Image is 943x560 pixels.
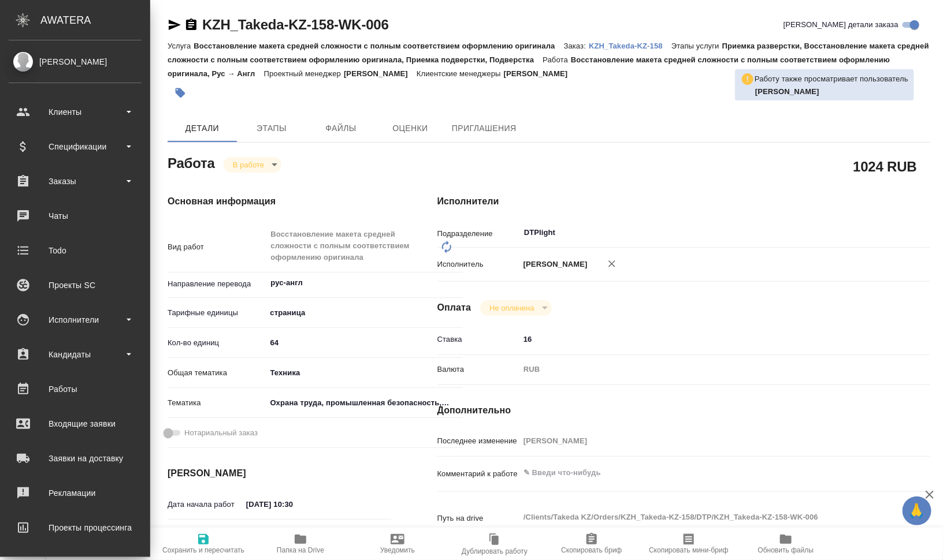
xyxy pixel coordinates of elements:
[519,432,889,449] input: Пустое поле
[184,427,258,439] span: Нотариальный заказ
[480,300,551,316] div: В работе
[3,236,147,265] a: Todo
[3,479,147,507] a: Рекламации
[168,18,181,32] button: Скопировать ссылку для ЯМессенджера
[437,259,519,270] p: Исполнитель
[758,546,814,554] span: Обновить файлы
[9,242,142,259] div: Todo
[589,40,671,50] a: KZH_Takeda-KZ-158
[168,337,266,349] p: Кол-во единиц
[313,121,369,136] span: Файлы
[437,435,519,447] p: Последнее изменение
[486,303,537,313] button: Не оплачена
[3,375,147,404] a: Работы
[564,42,589,50] p: Заказ:
[907,499,927,523] span: 🙏
[446,528,543,560] button: Дублировать работу
[737,528,834,560] button: Обновить файлы
[344,69,417,78] p: [PERSON_NAME]
[9,484,142,502] div: Рекламации
[162,546,244,554] span: Сохранить и пересчитать
[755,73,908,85] p: Работу также просматривает пользователь
[649,546,728,554] span: Скопировать мини-бриф
[784,19,899,31] span: [PERSON_NAME] детали заказа
[40,9,150,32] div: AWATERA
[168,80,193,106] button: Добавить тэг
[266,393,463,413] div: Охрана труда, промышленная безопасность, экология и стандартизация
[175,121,230,136] span: Детали
[277,546,324,554] span: Папка на Drive
[417,69,504,78] p: Клиентские менеджеры
[168,367,266,379] p: Общая тематика
[3,409,147,438] a: Входящие заявки
[452,121,517,136] span: Приглашения
[437,301,471,315] h4: Оплата
[9,415,142,432] div: Входящие заявки
[3,201,147,230] a: Чаты
[543,55,571,64] p: Работа
[229,160,268,170] button: В работе
[266,334,463,351] input: ✎ Введи что-нибудь
[543,528,640,560] button: Скопировать бриф
[437,468,519,480] p: Комментарий к работе
[168,241,266,253] p: Вид работ
[202,17,389,32] a: KZH_Takeda-KZ-158-WK-006
[9,173,142,190] div: Заказы
[155,528,252,560] button: Сохранить и пересчитать
[437,404,930,417] h4: Дополнительно
[3,444,147,473] a: Заявки на доставку
[883,232,885,234] button: Open
[349,528,446,560] button: Уведомить
[9,311,142,328] div: Исполнители
[244,121,299,136] span: Этапы
[9,55,142,68] div: [PERSON_NAME]
[903,496,931,525] button: 🙏
[519,331,889,348] input: ✎ Введи что-нибудь
[184,18,198,32] button: Скопировать ссылку
[519,360,889,379] div: RUB
[168,152,215,173] h2: Работа
[168,42,194,50] p: Услуга
[224,157,281,173] div: В работе
[437,334,519,345] p: Ставка
[264,69,344,78] p: Проектный менеджер
[561,546,622,554] span: Скопировать бриф
[437,513,519,524] p: Путь на drive
[9,103,142,121] div: Клиенты
[168,397,266,409] p: Тематика
[599,251,625,277] button: Удалить исполнителя
[9,207,142,225] div: Чаты
[168,499,242,510] p: Дата начала работ
[168,195,391,208] h4: Основная информация
[437,195,930,208] h4: Исполнители
[755,87,819,96] b: [PERSON_NAME]
[9,450,142,467] div: Заявки на доставку
[266,363,463,383] div: Техника
[456,282,459,284] button: Open
[3,513,147,542] a: Проекты процессинга
[853,156,917,176] h2: 1024 RUB
[380,546,415,554] span: Уведомить
[640,528,737,560] button: Скопировать мини-бриф
[437,364,519,375] p: Валюта
[168,278,266,290] p: Направление перевода
[671,42,722,50] p: Этапы услуги
[462,547,528,555] span: Дублировать работу
[589,42,671,50] p: KZH_Takeda-KZ-158
[504,69,577,78] p: [PERSON_NAME]
[252,528,349,560] button: Папка на Drive
[168,307,266,319] p: Тарифные единицы
[266,303,463,323] div: страница
[9,138,142,155] div: Спецификации
[519,507,889,527] textarea: /Clients/Takeda KZ/Orders/KZH_Takeda-KZ-158/DTP/KZH_Takeda-KZ-158-WK-006
[437,228,519,240] p: Подразделение
[9,519,142,536] div: Проекты процессинга
[194,42,563,50] p: Восстановление макета средней сложности с полным соответствием оформлению оригинала
[168,466,391,480] h4: [PERSON_NAME]
[3,271,147,300] a: Проекты SC
[755,86,908,98] p: Крамник Артём
[519,259,588,270] p: [PERSON_NAME]
[9,346,142,363] div: Кандидаты
[9,277,142,294] div: Проекты SC
[242,496,343,513] input: ✎ Введи что-нибудь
